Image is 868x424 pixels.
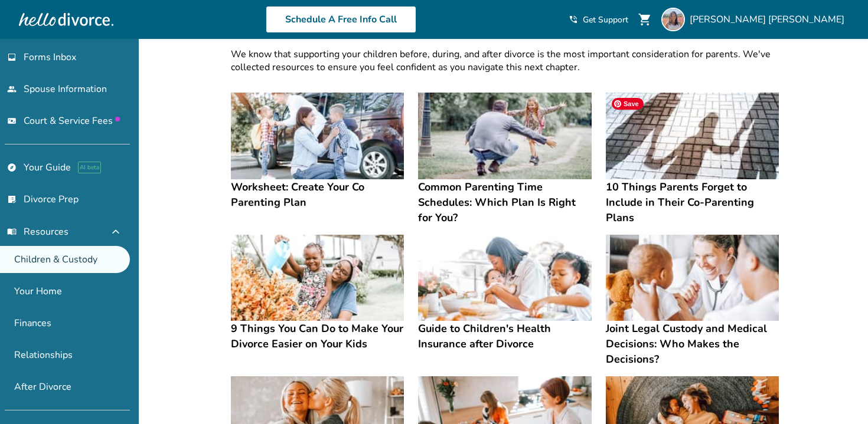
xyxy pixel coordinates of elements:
[231,235,404,321] img: 9 Things You Can Do to Make Your Divorce Easier on Your Kids
[7,195,17,204] span: list_alt_check
[7,225,68,238] span: Resources
[231,235,404,352] a: 9 Things You Can Do to Make Your Divorce Easier on Your Kids9 Things You Can Do to Make Your Divo...
[569,15,578,24] span: phone_in_talk
[231,48,779,74] p: We know that supporting your children before, during, and after divorce is the most important con...
[638,12,652,27] span: shopping_cart
[418,93,591,179] img: Common Parenting Time Schedules: Which Plan Is Right for You?
[418,179,591,225] h4: Common Parenting Time Schedules: Which Plan Is Right for You?
[7,52,17,62] span: inbox
[78,162,101,173] span: AI beta
[418,235,591,321] img: Guide to Children's Health Insurance after Divorce
[606,179,779,225] h4: 10 Things Parents Forget to Include in Their Co-Parenting Plans
[24,51,76,64] span: Forms Inbox
[418,93,591,225] a: Common Parenting Time Schedules: Which Plan Is Right for You?Common Parenting Time Schedules: Whi...
[606,321,779,367] h4: Joint Legal Custody and Medical Decisions: Who Makes the Decisions?
[418,235,591,352] a: Guide to Children's Health Insurance after DivorceGuide to Children's Health Insurance after Divorce
[809,367,868,424] iframe: Chat Widget
[231,321,404,351] h4: 9 Things You Can Do to Make Your Divorce Easier on Your Kids
[606,93,779,179] img: 10 Things Parents Forget to Include in Their Co-Parenting Plans
[418,321,591,351] h4: Guide to Children's Health Insurance after Divorce
[7,116,17,126] span: universal_currency_alt
[612,98,644,110] span: Save
[606,93,779,225] a: 10 Things Parents Forget to Include in Their Co-Parenting Plans10 Things Parents Forget to Includ...
[231,93,404,210] a: Worksheet: Create Your Co Parenting PlanWorksheet: Create Your Co Parenting Plan
[690,13,849,26] span: [PERSON_NAME] [PERSON_NAME]
[266,6,416,33] a: Schedule A Free Info Call
[109,225,123,239] span: expand_less
[24,114,120,127] span: Court & Service Fees
[7,227,17,236] span: menu_book
[583,14,628,25] span: Get Support
[661,8,685,31] img: Elizabeth Tran
[606,235,779,367] a: Joint Legal Custody and Medical Decisions: Who Makes the Decisions?Joint Legal Custody and Medica...
[7,163,17,172] span: explore
[606,235,779,321] img: Joint Legal Custody and Medical Decisions: Who Makes the Decisions?
[231,93,404,179] img: Worksheet: Create Your Co Parenting Plan
[7,84,17,94] span: people
[569,14,628,25] a: phone_in_talkGet Support
[231,179,404,210] h4: Worksheet: Create Your Co Parenting Plan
